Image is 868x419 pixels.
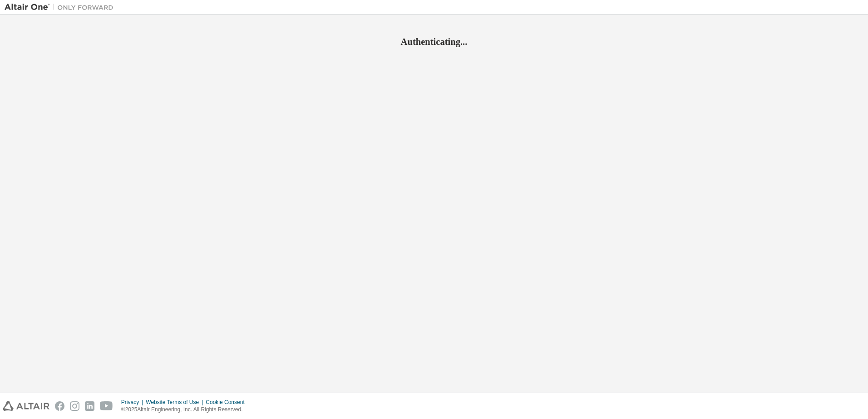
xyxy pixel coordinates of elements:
img: instagram.svg [70,401,79,411]
img: Altair One [5,3,118,12]
img: linkedin.svg [85,401,94,411]
p: © 2025 Altair Engineering, Inc. All Rights Reserved. [121,406,250,414]
img: altair_logo.svg [3,401,49,411]
img: facebook.svg [55,401,64,411]
img: youtube.svg [100,401,113,411]
div: Website Terms of Use [146,399,206,406]
h2: Authenticating... [5,36,863,48]
div: Privacy [121,399,146,406]
div: Cookie Consent [206,399,250,406]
